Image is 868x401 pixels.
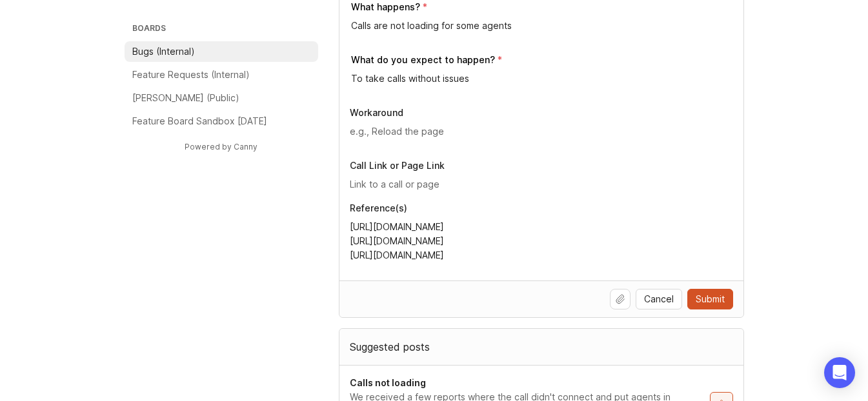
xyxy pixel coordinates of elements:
[636,289,682,309] button: Cancel
[824,357,855,388] div: Open Intercom Messenger
[687,289,733,309] button: Submit
[351,54,495,66] p: What do you expect to happen?
[183,139,259,154] a: Powered by Canny
[132,92,239,104] p: [PERSON_NAME] (Public)
[130,21,318,39] h3: Boards
[610,289,631,309] button: Upload file
[696,293,725,306] span: Submit
[350,159,733,172] p: Call Link or Page Link
[351,1,420,14] p: What happens?
[350,202,733,215] p: Reference(s)
[644,293,674,306] span: Cancel
[350,377,426,388] span: Calls not loading
[351,19,733,33] textarea: Calls are not loading for some agents
[350,106,733,119] p: Workaround
[125,88,318,108] a: [PERSON_NAME] (Public)
[350,220,733,262] textarea: [URL][DOMAIN_NAME] [URL][DOMAIN_NAME] [URL][DOMAIN_NAME]
[339,329,743,365] div: Suggested posts
[351,72,733,86] textarea: To take calls without issues
[125,111,318,132] a: Feature Board Sandbox [DATE]
[125,41,318,62] a: Bugs (Internal)
[132,45,195,58] p: Bugs (Internal)
[350,177,733,191] input: Link to a call or page
[132,115,267,128] p: Feature Board Sandbox [DATE]
[132,68,250,81] p: Feature Requests (Internal)
[125,64,318,85] a: Feature Requests (Internal)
